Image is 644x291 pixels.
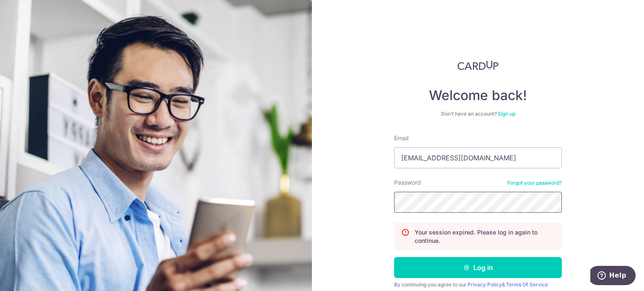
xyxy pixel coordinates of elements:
[506,281,548,288] a: Terms Of Service
[590,266,636,287] iframe: Opens a widget where you can find more information
[394,87,562,104] h4: Welcome back!
[415,228,555,245] p: Your session expired. Please log in again to continue.
[394,111,562,117] div: Don’t have an account?
[394,257,562,278] button: Log in
[394,134,408,142] label: Email
[394,147,562,168] input: Enter your Email
[394,178,421,187] label: Password
[457,60,499,70] img: CardUp Logo
[498,111,515,117] a: Sign up
[467,281,502,288] a: Privacy Policy
[507,180,562,186] a: Forgot your password?
[394,281,562,288] div: By continuing you agree to our &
